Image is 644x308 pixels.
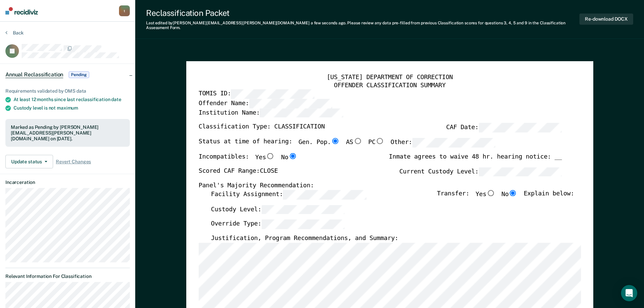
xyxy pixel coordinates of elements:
label: Current Custody Level: [399,167,562,176]
div: Requirements validated by OMS data [5,88,130,94]
label: Facility Assignment: [211,190,366,199]
div: OFFENDER CLASSIFICATION SUMMARY [198,81,581,90]
span: a few seconds ago [311,21,345,25]
label: Gen. Pop. [298,138,339,147]
label: Yes [255,153,275,162]
input: Offender Name: [249,99,332,108]
span: Annual Reclassification [5,71,63,78]
label: Override Type: [211,219,344,229]
label: Scored CAF Range: CLOSE [198,167,278,176]
div: Custody level is not [14,105,130,111]
div: Last edited by [PERSON_NAME][EMAIL_ADDRESS][PERSON_NAME][DOMAIN_NAME] . Please review any data pr... [146,21,579,30]
span: date [111,97,121,102]
img: Recidiviz [5,7,38,15]
input: Custody Level: [261,205,344,214]
label: No [281,153,297,162]
dt: Incarceration [5,180,130,185]
button: t [119,5,130,16]
button: Back [5,30,24,36]
input: Current Custody Level: [478,167,562,176]
div: At least 12 months since last reclassification [14,97,130,102]
label: Justification, Program Recommendations, and Summary: [211,234,398,242]
input: Override Type: [261,219,344,229]
div: [US_STATE] DEPARTMENT OF CORRECTION [198,73,581,81]
input: Other: [412,138,495,147]
label: CAF Date: [446,123,562,133]
input: No [288,153,297,159]
label: PC [368,138,384,147]
span: maximum [57,105,78,111]
div: Open Intercom Messenger [621,285,637,301]
label: No [501,190,518,199]
input: Gen. Pop. [331,138,339,144]
input: Yes [266,153,275,159]
input: Institution Name: [260,108,343,118]
span: Pending [69,71,89,78]
label: AS [346,138,362,147]
div: Transfer: Explain below: [437,190,574,205]
input: AS [353,138,362,144]
div: Marked as Pending by [PERSON_NAME][EMAIL_ADDRESS][PERSON_NAME][DOMAIN_NAME] on [DATE]. [11,124,124,141]
label: Institution Name: [198,108,343,118]
label: Other: [390,138,495,147]
label: Offender Name: [198,99,332,108]
label: Yes [475,190,495,199]
input: PC [375,138,384,144]
dt: Relevant Information For Classification [5,274,130,279]
div: Panel's Majority Recommendation: [198,182,562,190]
label: TOMIS ID: [198,89,314,99]
span: Revert Changes [56,159,91,165]
div: Status at time of hearing: [198,138,495,153]
div: Reclassification Packet [146,8,579,18]
input: Yes [486,190,495,196]
div: Inmate agrees to waive 48 hr. hearing notice: __ [389,153,562,167]
button: Update status [5,155,53,168]
label: Custody Level: [211,205,344,214]
div: Incompatibles: [198,153,297,167]
button: Re-download DOCX [579,14,633,25]
input: No [508,190,517,196]
label: Classification Type: CLASSIFICATION [198,123,325,133]
input: CAF Date: [478,123,562,133]
input: TOMIS ID: [231,89,314,99]
input: Facility Assignment: [283,190,366,199]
